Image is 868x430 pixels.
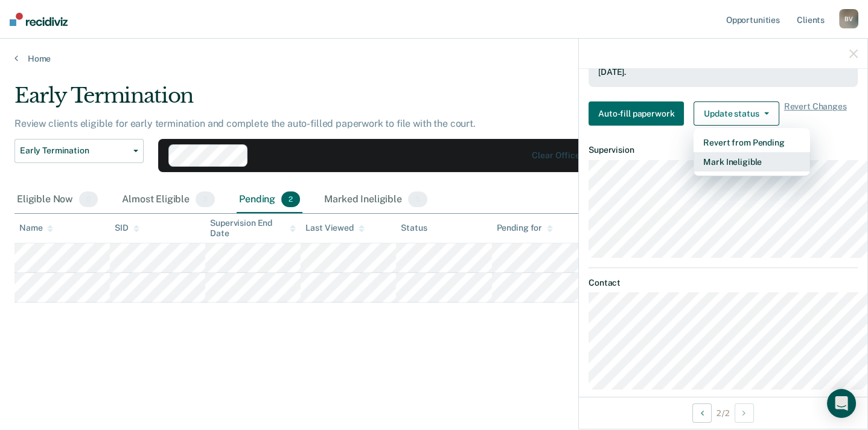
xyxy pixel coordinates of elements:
[579,397,867,429] div: 2 / 2
[14,83,666,118] div: Early Termination
[532,150,587,161] div: Clear officers
[120,187,217,213] div: Almost Eligible
[322,187,430,213] div: Marked Ineligible
[79,191,98,207] span: 0
[19,223,53,233] div: Name
[196,191,215,207] span: 3
[735,403,754,423] button: Next Opportunity
[10,13,68,26] img: Recidiviz
[14,118,476,129] p: Review clients eligible for early termination and complete the auto-filled paperwork to file with...
[115,223,139,233] div: SID
[827,389,856,418] div: Open Intercom Messenger
[589,101,684,126] button: Auto-fill paperwork
[408,191,427,207] span: 5
[281,191,300,207] span: 2
[589,278,858,288] dt: Contact
[839,9,858,28] div: B V
[589,101,689,126] a: Navigate to form link
[237,187,302,213] div: Pending
[694,133,810,152] button: Revert from Pending
[589,145,858,155] dt: Supervision
[692,403,712,423] button: Previous Opportunity
[14,187,100,213] div: Eligible Now
[20,146,129,156] span: Early Termination
[497,223,553,233] div: Pending for
[784,101,847,126] span: Revert Changes
[305,223,364,233] div: Last Viewed
[14,53,854,64] a: Home
[210,218,296,239] div: Supervision End Date
[694,152,810,172] button: Mark Ineligible
[694,101,779,126] button: Update status
[401,223,427,233] div: Status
